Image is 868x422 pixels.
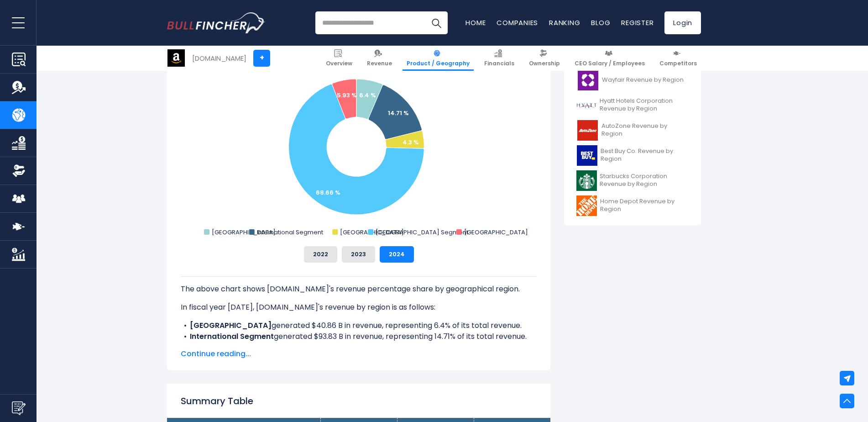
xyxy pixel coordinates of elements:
button: 2022 [304,246,337,263]
span: Hyatt Hotels Corporation Revenue by Region [600,97,689,113]
img: W logo [576,70,599,90]
li: generated $27.40 B in revenue, representing 4.3% of its total revenue. [181,342,537,353]
a: Go to homepage [167,12,265,33]
a: Ownership [525,46,564,71]
span: Product / Geography [407,60,470,67]
b: [GEOGRAPHIC_DATA] [190,342,272,353]
text: International Segment [257,228,323,237]
span: Starbucks Corporation Revenue by Region [600,173,689,188]
text: 5.93 % [337,91,357,100]
text: [GEOGRAPHIC_DATA] [212,228,276,237]
button: 2023 [342,246,375,263]
a: Starbucks Corporation Revenue by Region [571,168,694,193]
span: AutoZone Revenue by Region [601,122,689,138]
a: Home Depot Revenue by Region [571,193,694,218]
b: [GEOGRAPHIC_DATA] [190,320,272,331]
span: Wayfair Revenue by Region [602,76,684,84]
h2: Summary Table [181,394,537,408]
img: Bullfincher logo [167,12,266,33]
img: H logo [576,95,597,116]
a: + [253,50,270,67]
li: generated $93.83 B in revenue, representing 14.71% of its total revenue. [181,331,537,342]
text: 4.3 % [403,138,419,147]
img: AMZN logo [167,49,185,67]
text: [GEOGRAPHIC_DATA] Segment [376,228,468,237]
a: Ranking [549,18,580,27]
span: Best Buy Co. Revenue by Region [601,148,689,163]
div: [DOMAIN_NAME] [192,53,246,63]
a: Best Buy Co. Revenue by Region [571,143,694,168]
a: Companies [497,18,538,27]
text: [GEOGRAPHIC_DATA] [340,228,404,237]
span: Revenue [367,60,392,67]
span: CEO Salary / Employees [575,60,645,67]
a: Product / Geography [403,46,474,71]
svg: Amazon.com's Revenue Share by Region [181,56,537,239]
img: BBY logo [576,145,598,166]
a: Home [465,18,486,27]
span: Competitors [659,60,697,67]
span: Home Depot Revenue by Region [600,198,689,213]
a: AutoZone Revenue by Region [571,118,694,143]
text: 6.4 % [359,91,376,100]
b: International Segment [190,331,274,342]
p: In fiscal year [DATE], [DOMAIN_NAME]'s revenue by region is as follows: [181,302,537,313]
a: Wayfair Revenue by Region [571,68,694,93]
span: Financials [484,60,514,67]
img: SBUX logo [576,170,597,191]
a: Register [621,18,654,27]
button: 2024 [380,246,414,263]
text: 68.66 % [316,188,340,197]
a: Login [664,11,701,34]
a: Revenue [363,46,396,71]
a: Hyatt Hotels Corporation Revenue by Region [571,93,694,118]
a: Financials [480,46,518,71]
a: CEO Salary / Employees [570,46,649,71]
li: generated $40.86 B in revenue, representing 6.4% of its total revenue. [181,320,537,331]
a: Blog [591,18,610,27]
text: [GEOGRAPHIC_DATA] [464,228,528,237]
img: HD logo [576,195,597,216]
img: Ownership [12,164,26,178]
a: Competitors [655,46,701,71]
text: 14.71 % [388,109,409,117]
span: Ownership [529,60,560,67]
img: AZO logo [576,120,599,141]
span: Continue reading... [181,348,537,359]
button: Search [425,11,448,34]
a: Overview [322,46,356,71]
p: The above chart shows [DOMAIN_NAME]'s revenue percentage share by geographical region. [181,284,537,295]
span: Overview [326,60,352,67]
